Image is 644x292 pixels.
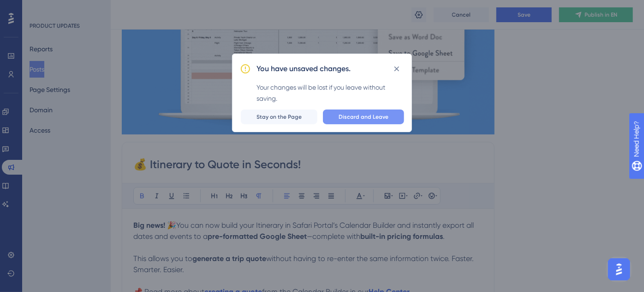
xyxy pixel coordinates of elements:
span: Stay on the Page [256,113,302,121]
span: Discard and Leave [339,113,388,121]
span: Need Help? [22,2,58,13]
iframe: UserGuiding AI Assistant Launcher [605,255,633,283]
h2: You have unsaved changes. [256,63,351,74]
div: Your changes will be lost if you leave without saving. [256,82,404,104]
